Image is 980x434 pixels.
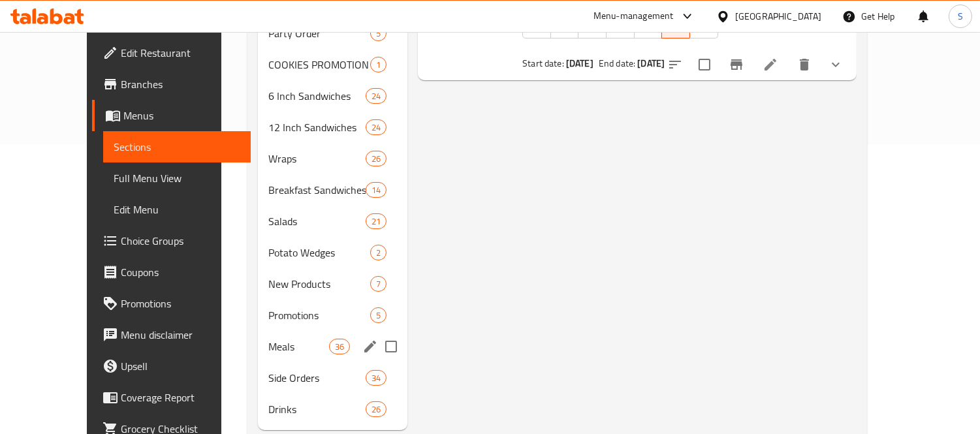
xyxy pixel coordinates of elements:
[268,25,370,41] span: Party Order
[371,278,386,290] span: 7
[370,245,387,260] div: items
[92,382,251,413] a: Coverage Report
[735,9,821,23] div: [GEOGRAPHIC_DATA]
[258,331,407,362] div: Meals36edit
[258,394,407,425] div: Drinks26
[371,59,386,71] span: 1
[121,358,240,374] span: Upsell
[258,174,407,206] div: Breakfast Sandwiches14
[366,213,387,229] div: items
[114,139,240,155] span: Sections
[695,16,713,35] span: SA
[370,25,387,41] div: items
[371,27,386,40] span: 5
[366,182,387,198] div: items
[92,350,251,382] a: Upsell
[268,119,366,135] span: 12 Inch Sandwiches
[121,45,240,61] span: Edit Restaurant
[599,55,635,72] span: End date:
[92,288,251,319] a: Promotions
[371,247,386,259] span: 2
[360,337,380,356] button: edit
[721,49,752,80] button: Branch-specific-item
[268,370,366,386] span: Side Orders
[258,18,407,49] div: Party Order5
[268,182,366,198] div: Breakfast Sandwiches
[366,119,387,135] div: items
[258,112,407,143] div: 12 Inch Sandwiches24
[123,108,240,123] span: Menus
[528,16,546,35] span: SU
[92,225,251,256] a: Choice Groups
[268,245,370,260] span: Potato Wedges
[366,153,386,165] span: 26
[593,8,674,24] div: Menu-management
[258,143,407,174] div: Wraps26
[366,372,386,384] span: 34
[103,194,251,225] a: Edit Menu
[114,170,240,186] span: Full Menu View
[268,88,366,104] span: 6 Inch Sandwiches
[566,55,593,72] b: [DATE]
[258,49,407,80] div: COOKIES PROMOTION1
[691,51,718,78] span: Select to update
[366,88,387,104] div: items
[659,49,691,80] button: sort-choices
[366,184,386,196] span: 14
[258,206,407,237] div: Salads21
[121,233,240,249] span: Choice Groups
[371,309,386,322] span: 5
[258,362,407,394] div: Side Orders34
[268,151,366,166] span: Wraps
[370,276,387,292] div: items
[522,55,564,72] span: Start date:
[268,57,370,72] span: COOKIES PROMOTION
[268,339,329,354] span: Meals
[640,16,657,35] span: TH
[121,76,240,92] span: Branches
[121,264,240,280] span: Coupons
[121,390,240,405] span: Coverage Report
[121,327,240,343] span: Menu disclaimer
[667,16,685,35] span: FR
[370,307,387,323] div: items
[114,202,240,217] span: Edit Menu
[92,256,251,288] a: Coupons
[330,341,349,353] span: 36
[820,49,851,80] button: show more
[103,131,251,163] a: Sections
[92,37,251,69] a: Edit Restaurant
[258,268,407,300] div: New Products7
[763,57,778,72] a: Edit menu item
[958,9,963,23] span: S
[268,276,370,292] span: New Products
[366,151,387,166] div: items
[366,121,386,134] span: 24
[258,237,407,268] div: Potato Wedges2
[92,319,251,350] a: Menu disclaimer
[584,16,601,35] span: TU
[612,16,629,35] span: WE
[828,57,844,72] svg: Show Choices
[258,300,407,331] div: Promotions5
[121,296,240,311] span: Promotions
[556,16,574,35] span: MO
[92,100,251,131] a: Menus
[329,339,350,354] div: items
[366,401,387,417] div: items
[268,401,366,417] span: Drinks
[92,69,251,100] a: Branches
[637,55,665,72] b: [DATE]
[258,80,407,112] div: 6 Inch Sandwiches24
[366,90,386,102] span: 24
